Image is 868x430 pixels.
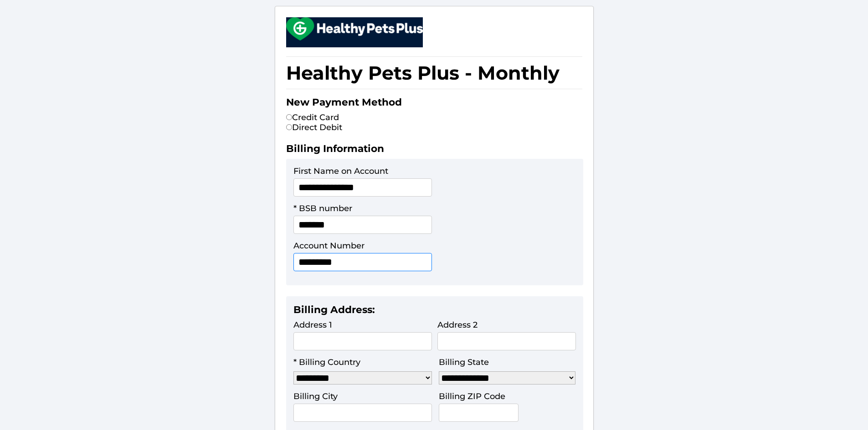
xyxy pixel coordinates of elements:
[293,203,352,213] label: * BSB number
[286,17,423,40] img: small.png
[286,96,582,112] h2: New Payment Method
[293,391,338,401] label: Billing City
[437,320,478,330] label: Address 2
[293,304,576,320] h2: Billing Address:
[286,56,582,89] h1: Healthy Pets Plus - Monthly
[286,114,292,120] input: Credit Card
[286,124,292,130] input: Direct Debit
[293,320,332,330] label: Address 1
[293,241,365,251] label: Account Number
[293,357,360,367] label: * Billing Country
[439,357,489,367] label: Billing State
[286,112,339,122] label: Credit Card
[286,122,342,132] label: Direct Debit
[286,142,582,159] h2: Billing Information
[439,391,505,401] label: Billing ZIP Code
[293,166,388,176] label: First Name on Account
